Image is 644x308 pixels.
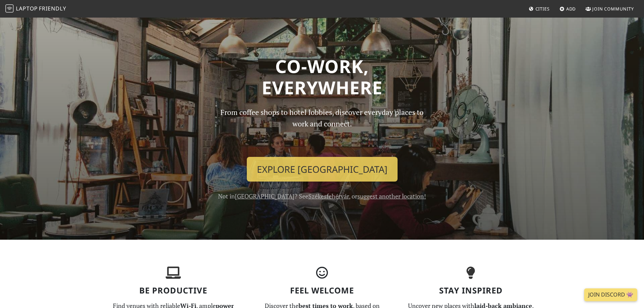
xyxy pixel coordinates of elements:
[5,3,66,15] a: LaptopFriendly LaptopFriendly
[357,192,426,200] a: suggest another location!
[5,4,14,13] img: LaptopFriendly
[583,3,637,15] a: Join Community
[103,55,541,98] h1: Co-work, Everywhere
[215,106,430,151] p: From coffee shops to hotel lobbies, discover everyday places to work and connect.
[16,5,38,12] span: Laptop
[566,6,576,12] span: Add
[252,286,392,295] h3: Feel Welcome
[308,192,349,200] a: Székesfehérvár
[592,6,634,12] span: Join Community
[103,286,244,295] h3: Be Productive
[39,5,66,12] span: Friendly
[526,3,552,15] a: Cities
[401,286,541,295] h3: Stay Inspired
[235,192,294,200] a: [GEOGRAPHIC_DATA]
[535,6,550,12] span: Cities
[218,192,426,200] span: Not in ? See , or
[247,157,398,182] a: Explore [GEOGRAPHIC_DATA]
[584,288,637,301] a: Join Discord 👾
[557,3,579,15] a: Add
